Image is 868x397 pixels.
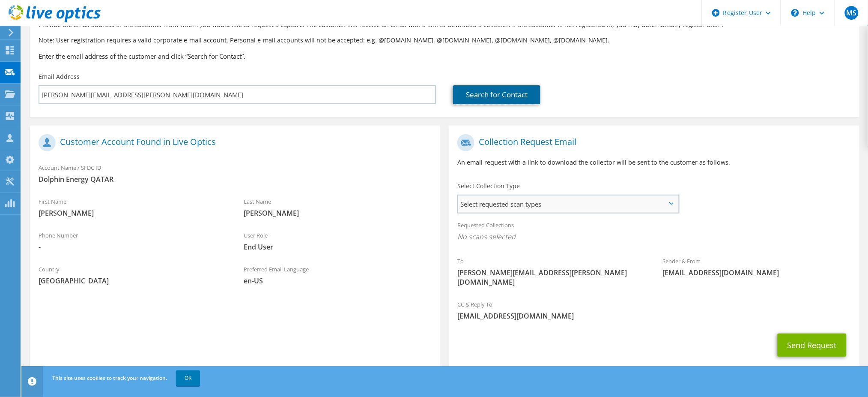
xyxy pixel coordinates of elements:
div: CC & Reply To [449,295,859,325]
div: Account Name / SFDC ID [30,159,440,188]
h1: Customer Account Found in Live Optics [39,134,427,151]
h1: Collection Request Email [457,134,846,151]
span: [EMAIL_ADDRESS][DOMAIN_NAME] [457,311,850,321]
p: Note: User registration requires a valid corporate e-mail account. Personal e-mail accounts will ... [39,36,851,45]
span: [GEOGRAPHIC_DATA] [39,276,227,286]
p: An email request with a link to download the collector will be sent to the customer as follows. [457,158,850,167]
span: End User [244,242,432,252]
div: First Name [30,192,235,222]
span: en-US [244,276,432,286]
span: MS [845,6,859,20]
span: [EMAIL_ADDRESS][DOMAIN_NAME] [663,268,851,277]
span: This site uses cookies to track your navigation. [52,374,167,382]
div: Requested Collections [449,216,859,248]
div: Sender & From [654,252,859,282]
span: - [39,242,227,252]
span: Select requested scan types [458,195,678,213]
h3: Enter the email address of the customer and click “Search for Contact”. [39,51,851,61]
a: Search for Contact [453,85,540,104]
div: Preferred Email Language [235,260,440,290]
div: User Role [235,226,440,256]
div: Country [30,260,235,290]
span: No scans selected [457,232,850,241]
div: To [449,252,654,291]
button: Send Request [778,334,847,357]
a: OK [176,370,200,386]
span: [PERSON_NAME][EMAIL_ADDRESS][PERSON_NAME][DOMAIN_NAME] [457,268,645,287]
span: [PERSON_NAME] [244,208,432,218]
div: Last Name [235,192,440,222]
label: Select Collection Type [457,182,520,190]
span: Dolphin Energy QATAR [39,174,432,184]
span: [PERSON_NAME] [39,208,227,218]
label: Email Address [39,72,80,81]
svg: \n [791,9,799,17]
div: Phone Number [30,226,235,256]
